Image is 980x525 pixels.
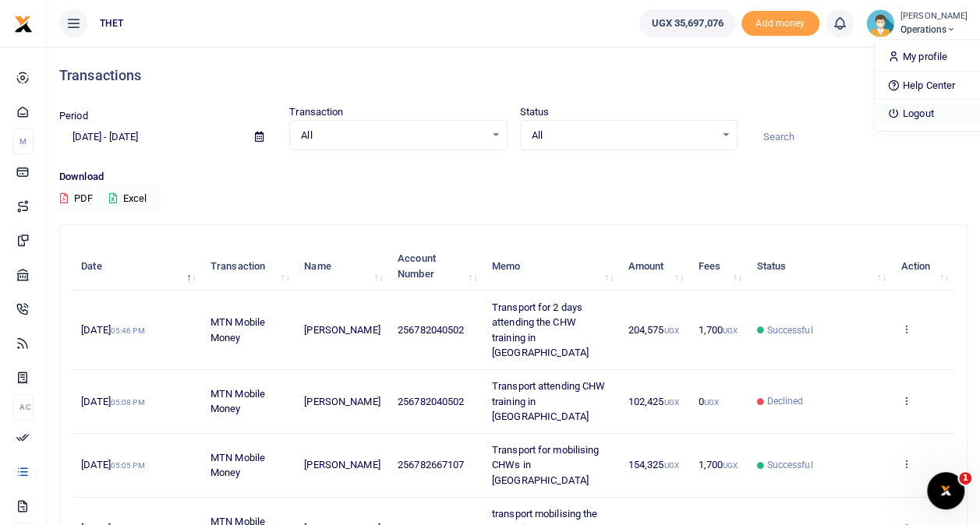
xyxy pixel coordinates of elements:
span: [PERSON_NAME] [304,459,380,470]
a: profile-user [PERSON_NAME] Operations [866,9,968,37]
span: 154,325 [628,459,679,470]
li: Toup your wallet [741,11,819,37]
span: All [301,128,484,143]
iframe: Intercom live chat [927,472,964,509]
a: Add money [741,16,819,28]
th: Account Number: activate to sort column ascending [389,242,483,291]
span: Add money [741,11,819,37]
span: [PERSON_NAME] [304,324,380,336]
span: Successful [766,323,812,337]
th: Status: activate to sort column ascending [748,242,892,291]
small: UGX [704,398,719,407]
small: UGX [723,326,738,335]
span: MTN Mobile Money [211,316,265,344]
small: 05:05 PM [111,461,145,470]
img: logo-small [14,15,33,33]
span: THET [94,16,129,30]
span: [DATE] [81,396,144,407]
span: Transport for mobilising CHWs in [GEOGRAPHIC_DATA] [492,444,599,486]
span: Transport for 2 days attending the CHW training in [GEOGRAPHIC_DATA] [492,301,589,359]
span: All [532,128,715,143]
span: [PERSON_NAME] [304,396,380,407]
label: Status [520,104,550,120]
li: Wallet ballance [633,9,741,37]
span: 0 [698,396,718,407]
li: M [12,129,34,154]
th: Memo: activate to sort column ascending [483,242,620,291]
span: 256782667107 [398,459,464,470]
h4: Transactions [59,67,968,84]
span: 256782040502 [398,396,464,407]
a: UGX 35,697,076 [639,9,734,37]
span: 1,700 [698,324,738,336]
span: 1 [959,472,971,484]
li: Ac [12,394,34,420]
th: Transaction: activate to sort column ascending [202,242,295,291]
small: [PERSON_NAME] [900,10,968,23]
span: Successful [766,458,812,472]
label: Transaction [289,104,343,120]
p: Download [59,169,968,185]
small: UGX [663,398,678,407]
button: Excel [96,185,160,212]
small: UGX [663,461,678,470]
span: 1,700 [698,459,738,470]
a: logo-small logo-large logo-large [14,17,33,29]
th: Date: activate to sort column descending [73,242,202,291]
button: PDF [59,185,94,212]
img: profile-user [866,9,894,37]
input: select period [59,124,242,150]
span: 204,575 [628,324,679,336]
small: 05:08 PM [111,398,145,407]
span: [DATE] [81,459,144,470]
span: Operations [900,23,968,37]
span: Transport attending CHW training in [GEOGRAPHIC_DATA] [492,380,605,422]
span: [DATE] [81,324,144,336]
small: UGX [723,461,738,470]
span: UGX 35,697,076 [651,16,723,31]
span: Declined [766,394,803,408]
span: 102,425 [628,396,679,407]
input: Search [750,124,968,150]
label: Period [59,108,88,124]
span: 256782040502 [398,324,464,336]
span: MTN Mobile Money [211,452,265,479]
small: 05:46 PM [111,326,145,335]
th: Fees: activate to sort column ascending [689,242,748,291]
span: MTN Mobile Money [211,388,265,415]
th: Amount: activate to sort column ascending [619,242,689,291]
th: Name: activate to sort column ascending [295,242,389,291]
small: UGX [663,326,678,335]
th: Action: activate to sort column ascending [892,242,954,291]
